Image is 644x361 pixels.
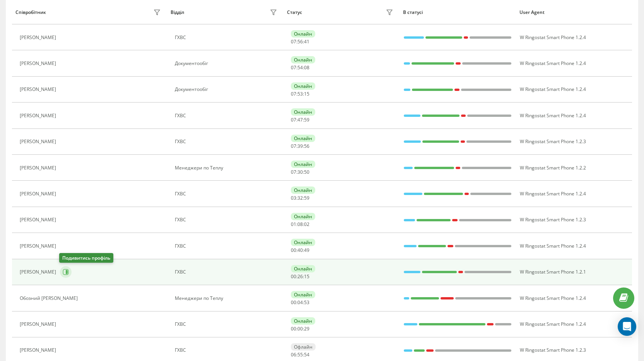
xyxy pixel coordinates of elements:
div: : : [291,222,309,227]
div: : : [291,195,309,201]
div: [PERSON_NAME] [20,35,58,40]
span: 41 [304,38,309,45]
span: 53 [304,299,309,306]
span: 29 [304,325,309,332]
div: : : [291,274,309,279]
div: ГХВС [175,217,279,222]
span: 55 [297,351,303,358]
div: Менеджери по Теплу [175,165,279,171]
span: W Ringostat Smart Phone 1.2.4 [520,34,586,41]
div: ГХВС [175,269,279,275]
div: Подивитись профіль [59,253,113,263]
span: W Ringostat Smart Phone 1.2.4 [520,243,586,249]
span: 06 [291,351,296,358]
span: 07 [291,143,296,149]
span: W Ringostat Smart Phone 1.2.3 [520,347,586,353]
span: 00 [291,247,296,253]
span: 08 [297,221,303,228]
div: : : [291,39,309,44]
span: 56 [304,143,309,149]
div: Онлайн [291,317,315,325]
div: Відділ [171,10,184,15]
div: ГХВС [175,113,279,118]
div: ГХВС [175,139,279,144]
span: W Ringostat Smart Phone 1.2.4 [520,295,586,301]
span: W Ringostat Smart Phone 1.2.1 [520,269,586,275]
span: 26 [297,273,303,280]
div: ГХВС [175,322,279,327]
div: Офлайн [291,343,316,351]
span: 00 [291,299,296,306]
div: [PERSON_NAME] [20,113,58,118]
div: Open Intercom Messenger [618,317,636,336]
div: Співробітник [15,10,46,15]
div: [PERSON_NAME] [20,243,58,249]
div: Онлайн [291,135,315,142]
span: W Ringostat Smart Phone 1.2.2 [520,164,586,171]
div: ГХВС [175,191,279,197]
div: [PERSON_NAME] [20,322,58,327]
span: 00 [297,325,303,332]
div: User Agent [519,10,629,15]
span: 07 [291,169,296,175]
div: Документообіг [175,61,279,66]
div: Онлайн [291,56,315,63]
span: 49 [304,247,309,253]
span: 08 [304,64,309,71]
span: 07 [291,116,296,123]
div: ГХВС [175,243,279,249]
div: Онлайн [291,30,315,38]
span: 56 [297,38,303,45]
div: : : [291,65,309,70]
div: : : [291,91,309,97]
div: Онлайн [291,265,315,272]
div: ГХВС [175,347,279,353]
div: [PERSON_NAME] [20,87,58,92]
div: [PERSON_NAME] [20,191,58,197]
span: W Ringostat Smart Phone 1.2.4 [520,112,586,119]
div: : : [291,326,309,332]
span: 39 [297,143,303,149]
div: : : [291,300,309,305]
div: Онлайн [291,213,315,220]
div: [PERSON_NAME] [20,139,58,144]
div: Обозний [PERSON_NAME] [20,296,80,301]
div: Онлайн [291,239,315,246]
span: 03 [291,195,296,201]
div: : : [291,144,309,149]
div: Онлайн [291,161,315,168]
div: : : [291,248,309,253]
div: Статус [287,10,302,15]
div: ГХВС [175,35,279,40]
div: Онлайн [291,82,315,90]
span: 00 [291,325,296,332]
div: Онлайн [291,108,315,116]
span: 02 [304,221,309,228]
span: 59 [304,116,309,123]
span: 15 [304,91,309,97]
div: [PERSON_NAME] [20,269,58,275]
span: W Ringostat Smart Phone 1.2.4 [520,86,586,92]
span: W Ringostat Smart Phone 1.2.3 [520,138,586,145]
div: Онлайн [291,291,315,298]
span: 54 [304,351,309,358]
div: Менеджери по Теплу [175,296,279,301]
div: : : [291,117,309,123]
span: 07 [291,38,296,45]
span: 00 [291,273,296,280]
span: W Ringostat Smart Phone 1.2.4 [520,60,586,67]
span: 04 [297,299,303,306]
span: 07 [291,64,296,71]
span: 01 [291,221,296,228]
div: В статусі [403,10,512,15]
div: [PERSON_NAME] [20,347,58,353]
span: W Ringostat Smart Phone 1.2.4 [520,321,586,327]
div: : : [291,169,309,175]
div: : : [291,352,309,358]
div: [PERSON_NAME] [20,217,58,222]
div: [PERSON_NAME] [20,165,58,171]
span: W Ringostat Smart Phone 1.2.4 [520,190,586,197]
div: Документообіг [175,87,279,92]
div: [PERSON_NAME] [20,61,58,66]
span: 15 [304,273,309,280]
